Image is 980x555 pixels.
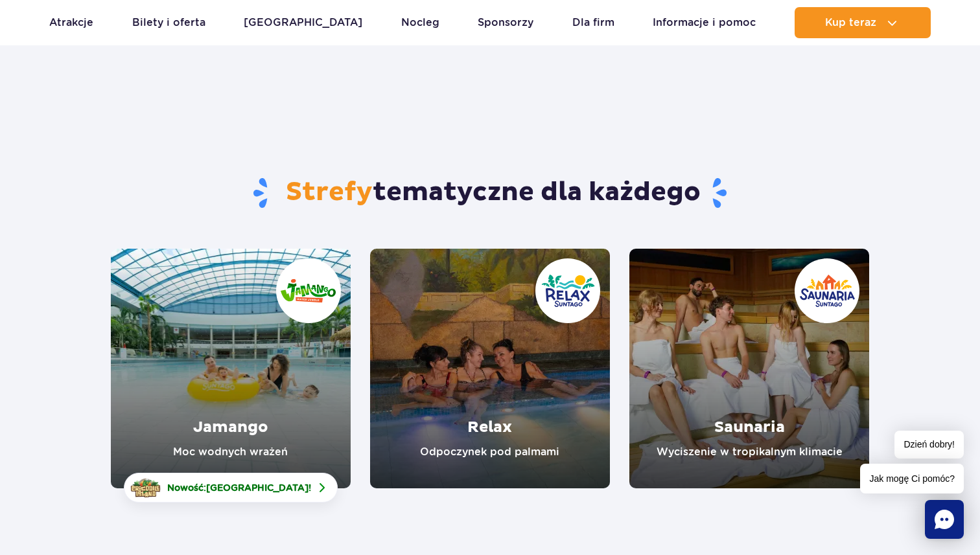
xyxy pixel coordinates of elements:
[860,464,964,493] span: Jak mogę Ci pomóc?
[894,431,964,459] span: Dzień dobry!
[132,7,205,38] a: Bilety i oferta
[49,7,93,38] a: Atrakcje
[401,7,439,38] a: Nocleg
[653,7,756,38] a: Informacje i pomoc
[629,249,869,488] a: Saunaria
[478,7,533,38] a: Sponsorzy
[124,473,338,503] a: Nowość:[GEOGRAPHIC_DATA]!
[572,7,614,38] a: Dla firm
[825,17,876,28] span: Kup teraz
[167,481,311,494] span: Nowość: !
[111,176,870,210] h1: tematyczne dla każdego
[925,500,964,539] div: Chat
[206,482,309,493] span: [GEOGRAPHIC_DATA]
[286,176,373,209] span: Strefy
[244,7,362,38] a: [GEOGRAPHIC_DATA]
[111,249,351,488] a: Jamango
[795,7,931,38] button: Kup teraz
[370,249,610,488] a: Relax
